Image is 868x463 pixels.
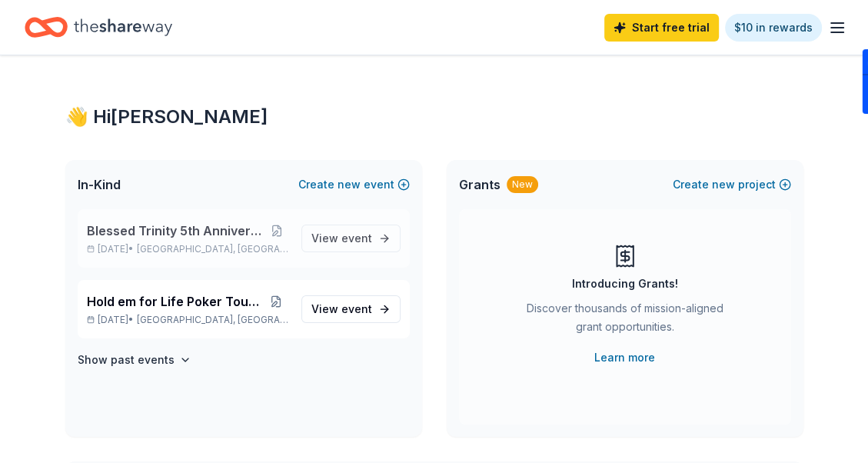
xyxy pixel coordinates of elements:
[311,300,372,318] span: View
[137,243,288,255] span: [GEOGRAPHIC_DATA], [GEOGRAPHIC_DATA]
[87,292,264,311] span: Hold em for Life Poker Tournament
[459,175,501,194] span: Grants
[572,275,678,293] div: Introducing Grants!
[341,231,372,245] span: event
[87,314,289,326] p: [DATE] •
[87,243,289,255] p: [DATE] •
[712,175,735,194] span: new
[507,176,538,193] div: New
[78,175,121,194] span: In-Kind
[25,9,172,45] a: Home
[725,14,822,42] a: $10 in rewards
[338,175,361,194] span: new
[137,314,288,326] span: [GEOGRAPHIC_DATA], [GEOGRAPHIC_DATA]
[673,175,791,194] button: Createnewproject
[341,302,372,315] span: event
[604,14,719,42] a: Start free trial
[311,229,372,248] span: View
[87,222,265,240] span: Blessed Trinity 5th Anniversary Bingo
[78,351,191,369] button: Show past events
[298,175,410,194] button: Createnewevent
[520,299,730,342] div: Discover thousands of mission-aligned grant opportunities.
[78,351,175,369] h4: Show past events
[301,295,401,323] a: View event
[65,105,803,129] div: 👋 Hi [PERSON_NAME]
[301,225,401,252] a: View event
[594,348,655,367] a: Learn more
